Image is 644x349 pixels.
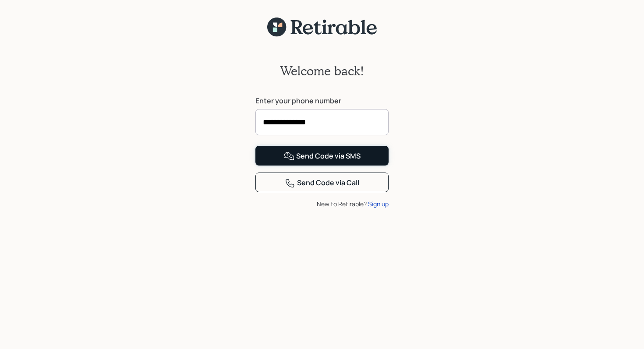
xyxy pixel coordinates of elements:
[368,199,389,208] div: Sign up
[284,151,361,162] div: Send Code via SMS
[280,63,364,78] h2: Welcome back!
[285,178,359,188] div: Send Code via Call
[255,199,389,208] div: New to Retirable?
[255,96,389,106] label: Enter your phone number
[255,173,389,192] button: Send Code via Call
[255,146,389,166] button: Send Code via SMS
